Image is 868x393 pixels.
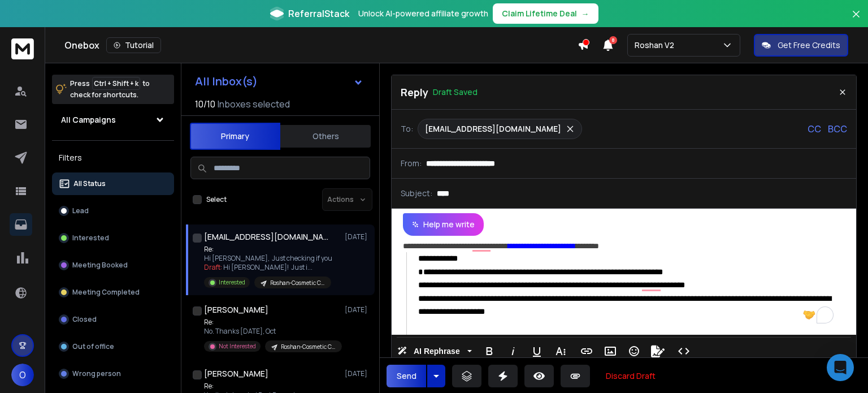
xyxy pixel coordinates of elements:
[635,40,679,51] p: Roshan V2
[345,232,370,241] p: [DATE]
[576,340,597,362] button: Insert Link (Ctrl+K)
[345,305,370,314] p: [DATE]
[401,84,428,100] p: Reply
[204,245,332,254] p: Re:
[280,124,371,149] button: Others
[72,234,109,243] p: Interested
[673,340,695,362] button: Code View
[581,8,589,19] span: →
[223,262,313,272] span: Hi [PERSON_NAME]! Just i ...
[52,254,174,277] button: Meeting Booked
[526,340,548,362] button: Underline (Ctrl+U)
[849,7,863,34] button: Close banner
[281,343,335,351] p: Roshan-Cosmetic Clinics -[GEOGRAPHIC_DATA] Leads [DATE]
[401,158,422,169] p: From:
[195,97,215,111] span: 10 / 10
[502,340,524,362] button: Italic (Ctrl+I)
[204,368,268,379] h1: [PERSON_NAME]
[72,206,89,215] p: Lead
[204,318,340,327] p: Re:
[72,342,114,351] p: Out of office
[204,382,331,391] p: Re:
[186,70,372,93] button: All Inbox(s)
[204,304,268,316] h1: [PERSON_NAME]
[52,109,174,131] button: All Campaigns
[204,254,332,263] p: Hi [PERSON_NAME], Just checking if you
[219,278,245,287] p: Interested
[52,227,174,249] button: Interested
[392,236,853,335] div: To enrich screen reader interactions, please activate Accessibility in Grammarly extension settings
[270,279,324,287] p: Roshan-Cosmetic Clinics -[GEOGRAPHIC_DATA]/[GEOGRAPHIC_DATA]) Leads [DATE]
[479,340,500,362] button: Bold (Ctrl+B)
[827,354,854,381] div: Open Intercom Messenger
[403,213,484,236] button: Help me write
[106,37,161,53] button: Tutorial
[597,365,665,387] button: Discard Draft
[73,179,106,188] p: All Status
[11,364,34,386] button: O
[828,122,847,136] p: BCC
[647,340,669,362] button: Signature
[401,123,413,135] p: To:
[52,150,174,166] h3: Filters
[52,281,174,304] button: Meeting Completed
[61,114,116,126] h1: All Campaigns
[609,36,617,44] span: 8
[433,87,478,98] p: Draft Saved
[206,195,227,204] label: Select
[550,340,571,362] button: More Text
[345,369,370,378] p: [DATE]
[195,76,258,87] h1: All Inbox(s)
[64,37,578,53] div: Onebox
[425,123,561,135] p: [EMAIL_ADDRESS][DOMAIN_NAME]
[401,188,432,199] p: Subject:
[493,3,598,24] button: Claim Lifetime Deal→
[358,8,488,19] p: Unlock AI-powered affiliate growth
[72,315,97,324] p: Closed
[204,262,222,272] span: Draft:
[52,172,174,195] button: All Status
[72,261,128,270] p: Meeting Booked
[52,308,174,331] button: Closed
[219,342,256,351] p: Not Interested
[72,288,140,297] p: Meeting Completed
[72,369,121,378] p: Wrong person
[70,78,150,101] p: Press to check for shortcuts.
[52,200,174,222] button: Lead
[778,40,840,51] p: Get Free Credits
[52,362,174,385] button: Wrong person
[395,340,474,362] button: AI Rephrase
[92,77,140,90] span: Ctrl + Shift + k
[387,365,426,387] button: Send
[754,34,848,57] button: Get Free Credits
[52,335,174,358] button: Out of office
[600,340,621,362] button: Insert Image (Ctrl+P)
[204,327,340,336] p: No. Thanks [DATE], Oct
[623,340,645,362] button: Emoticons
[411,347,462,356] span: AI Rephrase
[288,7,349,20] span: ReferralStack
[808,122,821,136] p: CC
[190,123,280,150] button: Primary
[204,231,328,243] h1: [EMAIL_ADDRESS][DOMAIN_NAME]
[218,97,290,111] h3: Inboxes selected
